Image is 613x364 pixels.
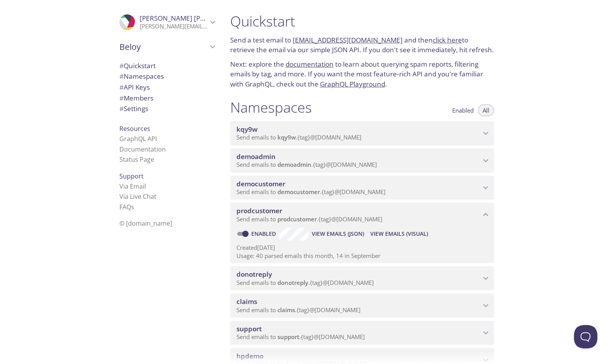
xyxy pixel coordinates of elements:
span: Beloy [119,41,208,52]
a: Documentation [119,145,166,154]
span: Namespaces [119,72,164,81]
p: Usage: 40 parsed emails this month, 14 in September [236,252,488,260]
div: Dianne Villaflor [113,9,221,35]
p: Created [DATE] [236,244,488,252]
span: demoadmin [277,161,311,168]
span: # [119,83,124,92]
a: Status Page [119,155,154,164]
div: democustomer namespace [230,176,494,200]
span: Send emails to . {tag} @[DOMAIN_NAME] [236,161,377,168]
a: GraphQL Playground [320,80,385,88]
div: Members [113,93,221,104]
span: Send emails to . {tag} @[DOMAIN_NAME] [236,279,374,286]
span: prodcustomer [277,215,317,223]
span: View Emails (JSON) [312,229,364,239]
div: claims namespace [230,293,494,318]
button: View Emails (JSON) [309,228,367,240]
span: s [131,203,134,211]
span: # [119,61,124,70]
span: Support [119,172,144,180]
span: # [119,104,124,113]
span: demoadmin [236,152,275,161]
span: democustomer [236,179,285,188]
span: donotreply [236,270,272,279]
p: Next: explore the to learn about querying spam reports, filtering emails by tag, and more. If you... [230,59,494,89]
div: API Keys [113,82,221,93]
a: Via Email [119,182,146,191]
span: Send emails to . {tag} @[DOMAIN_NAME] [236,333,365,341]
span: [PERSON_NAME] [PERSON_NAME] [140,14,247,23]
div: support namespace [230,321,494,345]
a: documentation [286,60,334,69]
button: Enabled [448,104,478,116]
span: View Emails (Visual) [370,229,428,239]
span: support [236,324,262,333]
div: Beloy [113,37,221,57]
span: Settings [119,104,148,113]
span: democustomer [277,188,320,196]
iframe: Help Scout Beacon - Open [574,325,597,348]
span: claims [236,297,257,306]
h1: Namespaces [230,99,312,116]
span: # [119,72,124,81]
span: Send emails to . {tag} @[DOMAIN_NAME] [236,133,361,141]
h1: Quickstart [230,12,494,30]
span: Send emails to . {tag} @[DOMAIN_NAME] [236,188,386,196]
span: Send emails to . {tag} @[DOMAIN_NAME] [236,215,382,223]
span: # [119,94,124,102]
p: [PERSON_NAME][EMAIL_ADDRESS][DOMAIN_NAME] [140,23,208,30]
div: Namespaces [113,71,221,82]
button: All [478,104,494,116]
div: prodcustomer namespace [230,203,494,227]
span: kqy9w [277,133,296,141]
a: FAQ [119,203,134,211]
div: kqy9w namespace [230,121,494,145]
div: donotreply namespace [230,266,494,290]
span: prodcustomer [236,206,282,215]
a: Via Live Chat [119,192,156,201]
a: click here [433,35,462,44]
span: © [DOMAIN_NAME] [119,219,172,228]
a: GraphQL API [119,134,157,143]
a: Enabled [250,230,279,237]
span: Members [119,94,153,102]
div: Quickstart [113,60,221,71]
span: kqy9w [236,125,258,134]
button: View Emails (Visual) [367,228,431,240]
a: [EMAIL_ADDRESS][DOMAIN_NAME] [293,35,403,44]
span: donotreply [277,279,308,286]
span: claims [277,306,295,314]
span: support [277,333,299,341]
div: demoadmin namespace [230,148,494,173]
span: Resources [119,124,150,133]
div: Team Settings [113,103,221,114]
span: API Keys [119,83,150,92]
span: Quickstart [119,61,156,70]
p: Send a test email to and then to retrieve the email via our simple JSON API. If you don't see it ... [230,35,494,55]
span: Send emails to . {tag} @[DOMAIN_NAME] [236,306,361,314]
